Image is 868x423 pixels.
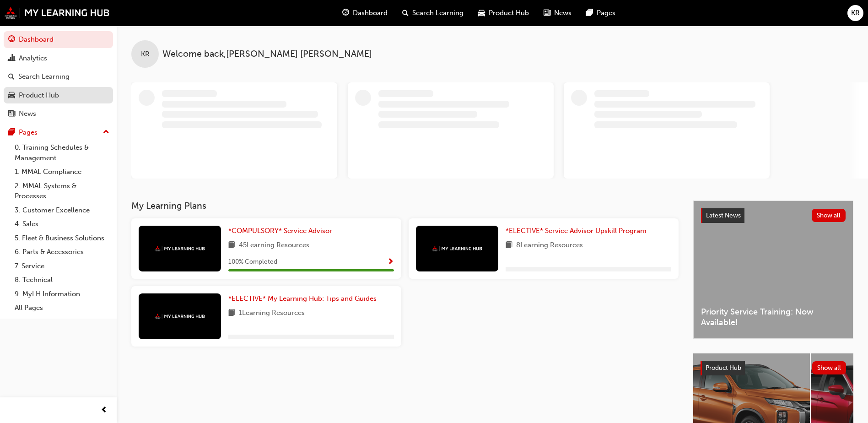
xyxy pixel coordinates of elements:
[387,258,394,266] span: Show Progress
[239,308,305,319] span: 1 Learning Resources
[516,240,583,251] span: 8 Learning Resources
[4,50,113,67] a: Analytics
[11,231,113,245] a: 5. Fleet & Business Solutions
[11,217,113,231] a: 4. Sales
[4,29,113,124] button: DashboardAnalyticsSearch LearningProduct HubNews
[11,203,113,217] a: 3. Customer Excellence
[554,8,571,18] span: News
[701,208,846,223] a: Latest NewsShow all
[8,129,15,137] span: pages-icon
[8,110,15,118] span: news-icon
[471,4,536,22] a: car-iconProduct Hub
[579,4,623,22] a: pages-iconPages
[4,105,113,122] a: News
[4,68,113,85] a: Search Learning
[141,49,150,60] span: KR
[101,405,108,416] span: prev-icon
[4,31,113,48] a: Dashboard
[851,8,860,18] span: KR
[586,7,593,19] span: pages-icon
[478,7,485,19] span: car-icon
[506,240,512,251] span: book-icon
[701,307,846,327] span: Priority Service Training: Now Available!
[353,8,388,18] span: Dashboard
[8,92,15,100] span: car-icon
[11,245,113,259] a: 6. Parts & Accessories
[155,314,205,320] img: mmal
[19,90,59,101] div: Product Hub
[18,71,70,82] div: Search Learning
[432,246,482,252] img: mmal
[228,257,277,267] span: 100 % Completed
[11,179,113,203] a: 2. MMAL Systems & Processes
[131,201,679,211] h3: My Learning Plans
[228,240,235,251] span: book-icon
[228,293,380,304] a: *ELECTIVE* My Learning Hub: Tips and Guides
[4,87,113,104] a: Product Hub
[239,240,309,251] span: 45 Learning Resources
[228,227,332,235] span: *COMPULSORY* Service Advisor
[4,124,113,141] button: Pages
[812,361,846,374] button: Show all
[5,7,110,19] img: mmal
[812,209,846,222] button: Show all
[11,259,113,273] a: 7. Service
[506,227,647,235] span: *ELECTIVE* Service Advisor Upskill Program
[11,141,113,165] a: 0. Training Schedules & Management
[228,294,377,303] span: *ELECTIVE* My Learning Hub: Tips and Guides
[847,5,863,21] button: KR
[342,7,349,19] span: guage-icon
[11,165,113,179] a: 1. MMAL Compliance
[228,226,336,236] a: *COMPULSORY* Service Advisor
[544,7,550,19] span: news-icon
[536,4,579,22] a: news-iconNews
[19,53,47,64] div: Analytics
[412,8,464,18] span: Search Learning
[701,361,846,375] a: Product HubShow all
[8,36,15,44] span: guage-icon
[11,287,113,301] a: 9. MyLH Information
[489,8,529,18] span: Product Hub
[155,246,205,252] img: mmal
[335,4,395,22] a: guage-iconDashboard
[228,308,235,319] span: book-icon
[8,54,15,63] span: chart-icon
[11,273,113,287] a: 8. Technical
[387,256,394,268] button: Show Progress
[395,4,471,22] a: search-iconSearch Learning
[162,49,372,60] span: Welcome back , [PERSON_NAME] [PERSON_NAME]
[693,201,853,339] a: Latest NewsShow allPriority Service Training: Now Available!
[597,8,615,18] span: Pages
[19,127,38,138] div: Pages
[19,108,36,119] div: News
[8,73,15,81] span: search-icon
[506,226,650,236] a: *ELECTIVE* Service Advisor Upskill Program
[706,364,741,372] span: Product Hub
[11,301,113,315] a: All Pages
[402,7,409,19] span: search-icon
[706,211,741,219] span: Latest News
[103,126,109,138] span: up-icon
